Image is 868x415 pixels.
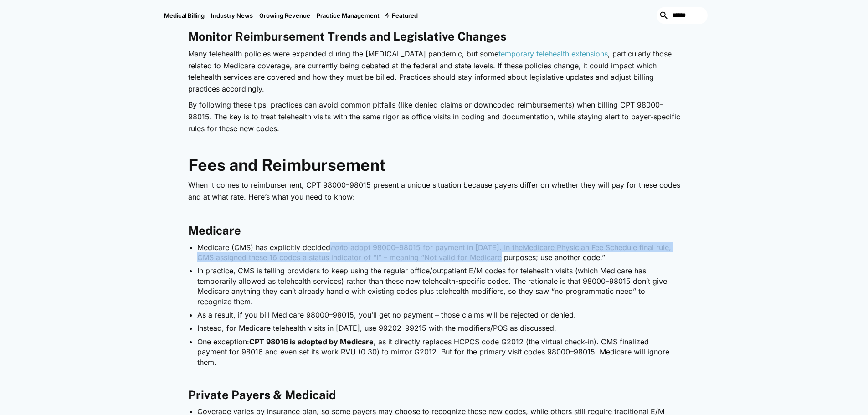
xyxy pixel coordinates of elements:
li: Medicare (CMS) has explicitly decided to adopt 98000–98015 for payment in [DATE]. In the , CMS as... [197,242,680,263]
strong: CPT 98016 is adopted by Medicare [249,337,374,346]
p: ‍ [188,372,680,384]
a: Industry News [208,0,256,31]
p: By following these tips, practices can avoid common pitfalls (like denied claims or downcoded rei... [188,99,680,134]
li: As a result, if you bill Medicare 98000–98015, you’ll get no payment – those claims will be rejec... [197,310,680,320]
p: When it comes to reimbursement, CPT 98000–98015 present a unique situation because payers differ ... [188,179,680,203]
strong: Monitor Reimbursement Trends and Legislative Changes [188,30,506,43]
p: Many telehealth policies were expanded during the [MEDICAL_DATA] pandemic, but some , particularl... [188,48,680,95]
strong: Fees and Reimbursement [188,155,386,174]
a: Growing Revenue [256,0,313,31]
a: Medicare Physician Fee Schedule final rule [523,243,669,252]
li: One exception: , as it directly replaces HCPCS code G2012 (the virtual check-in). CMS finalized p... [197,337,680,367]
a: Practice Management [313,0,383,31]
li: Instead, for Medicare telehealth visits in [DATE], use 99202–99215 with the modifiers/POS as disc... [197,323,680,333]
strong: Private Payers & Medicaid [188,388,336,402]
div: Featured [392,12,418,19]
p: ‍ [188,207,680,219]
p: ‍ [188,139,680,151]
a: temporary telehealth extensions [498,49,608,58]
strong: Medicare [188,224,241,237]
li: In practice, CMS is telling providers to keep using the regular office/outpatient E/M codes for t... [197,266,680,307]
div: Featured [383,0,421,31]
a: Medical Billing [161,0,208,31]
em: not [330,243,341,252]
